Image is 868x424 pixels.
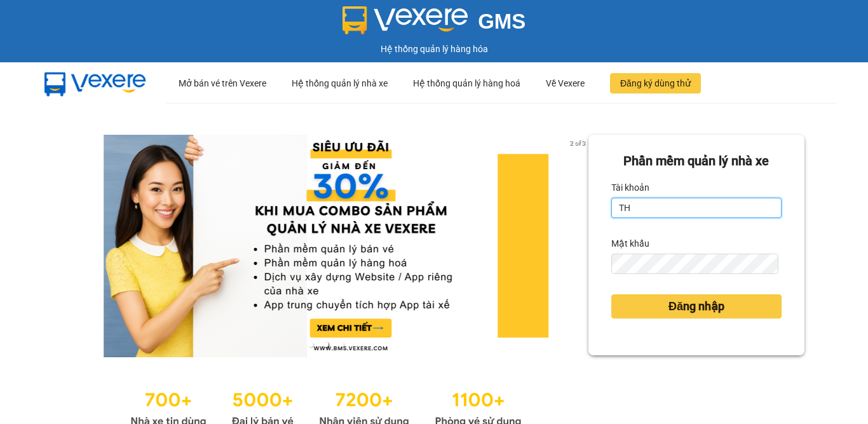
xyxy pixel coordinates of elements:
div: Hệ thống quản lý nhà xe [292,63,388,104]
button: previous slide / item [64,135,81,357]
img: mbUUG5Q.png [32,62,159,104]
button: Đăng nhập [611,294,782,318]
button: next slide / item [571,135,588,357]
div: Phần mềm quản lý nhà xe [611,151,782,171]
input: Mật khẩu [611,254,778,274]
img: logo 2 [342,6,468,34]
p: 2 of 3 [566,135,588,151]
span: Đăng ký dùng thử [620,76,691,90]
div: Hệ thống quản lý hàng hoá [413,63,520,104]
div: Về Vexere [546,63,585,104]
span: GMS [478,10,526,33]
li: slide item 2 [323,342,329,347]
div: Hệ thống quản lý hàng hóa [3,42,865,56]
label: Tài khoản [611,177,649,198]
li: slide item 3 [339,342,344,347]
label: Mật khẩu [611,233,649,254]
a: GMS [342,19,526,29]
div: Mở bán vé trên Vexere [179,63,266,104]
li: slide item 1 [308,342,313,347]
button: Đăng ký dùng thử [610,73,701,93]
span: Đăng nhập [668,297,724,315]
input: Tài khoản [611,198,782,218]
